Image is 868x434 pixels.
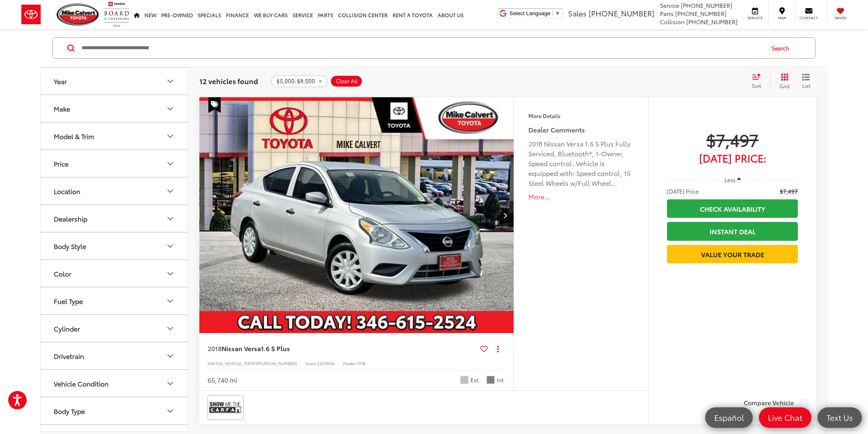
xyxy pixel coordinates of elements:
[165,269,175,279] div: Color
[208,97,221,113] span: Special
[764,38,801,58] button: Search
[54,160,69,167] div: Price
[54,270,71,277] div: Color
[165,131,175,141] div: Model & Trim
[802,82,810,89] span: List
[208,344,477,353] a: 2018Nissan Versa1.6 S Plus
[165,76,175,86] div: Year
[165,186,175,196] div: Location
[330,75,363,87] button: Clear All
[720,172,745,187] button: Less
[54,297,83,305] div: Fuel Type
[261,343,290,353] span: 1.6 S Plus
[773,15,791,21] span: Map
[199,76,258,86] span: 12 vehicles found
[528,139,634,188] div: 2018 Nissan Versa 1.6 S Plus Fully Serviced, Bluetooth®, 1-Owner, Speed control. Vehicle is equip...
[667,245,798,263] a: Value Your Trade
[660,18,685,26] span: Collision
[799,15,818,21] span: Contact
[705,407,753,428] a: Español
[336,78,358,85] span: Clear All
[675,9,726,18] span: [PHONE_NUMBER]
[41,123,188,149] button: Model & TrimModel & Trim
[41,95,188,122] button: MakeMake
[199,97,514,333] a: 2018 Nissan Versa 1.6 S Plus2018 Nissan Versa 1.6 S Plus2018 Nissan Versa 1.6 S Plus2018 Nissan V...
[752,82,761,89] span: Sort
[165,296,175,306] div: Fuel Type
[497,376,505,384] span: Int.
[770,73,796,89] button: Grid View
[667,187,700,195] span: [DATE] Price:
[497,201,514,230] button: Next image
[54,324,80,332] div: Cylinder
[491,341,505,356] button: Actions
[41,315,188,342] button: CylinderCylinder
[165,379,175,388] div: Vehicle Condition
[54,215,87,222] div: Dealership
[568,8,587,18] span: Sales
[667,199,798,218] a: Check Availability
[667,222,798,240] a: Instant Deal
[209,397,242,418] img: View CARFAX report
[216,360,297,366] span: [US_VEHICLE_IDENTIFICATION_NUMBER]
[660,9,674,18] span: Parts
[356,360,365,366] span: 11118
[779,82,790,89] span: Grid
[317,360,335,366] span: 252905A
[41,68,188,94] button: YearYear
[208,375,237,385] div: 65,740 mi
[748,73,770,89] button: Select sort value
[660,1,679,9] span: Service
[54,379,109,387] div: Vehicle Condition
[81,38,764,58] input: Search by Make, Model, or Keyword
[822,412,857,423] span: Text Us
[528,113,634,119] h4: More Details
[165,104,175,114] div: Make
[509,10,560,16] a: Select Language​
[528,192,634,201] button: More...
[831,15,850,21] span: Saved
[165,159,175,169] div: Price
[41,178,188,204] button: LocationLocation
[487,376,495,384] span: Charcoal
[208,343,222,353] span: 2018
[199,97,514,333] div: 2018 Nissan Versa 1.6 S Plus 0
[796,73,816,89] button: List View
[528,125,634,135] h5: Dealer Comments
[165,324,175,333] div: Cylinder
[764,412,806,423] span: Live Chat
[54,187,80,195] div: Location
[165,406,175,416] div: Body Type
[41,288,188,314] button: Fuel TypeFuel Type
[497,345,499,352] span: dropdown dots
[744,399,808,407] label: Compare Vehicle
[165,214,175,224] div: Dealership
[54,352,84,360] div: Drivetrain
[199,97,514,334] img: 2018 Nissan Versa 1.6 S Plus
[41,397,188,424] button: Body TypeBody Type
[165,241,175,251] div: Body Style
[222,343,261,353] span: Nissan Versa
[724,176,736,183] span: Less
[41,370,188,397] button: Vehicle ConditionVehicle Condition
[208,360,216,366] span: VIN:
[57,3,100,26] img: Mike Calvert Toyota
[41,233,188,259] button: Body StyleBody Style
[681,1,732,9] span: [PHONE_NUMBER]
[667,154,798,162] span: [DATE] Price:
[780,187,798,195] span: $7,497
[555,10,560,16] span: ▼
[710,412,748,423] span: Español
[589,8,654,18] span: [PHONE_NUMBER]
[54,407,85,415] div: Body Type
[41,260,188,287] button: ColorColor
[343,360,356,366] span: Model:
[471,376,480,384] span: Ext.
[746,15,764,21] span: Service
[667,129,798,150] span: $7,497
[41,205,188,232] button: DealershipDealership
[54,242,86,250] div: Body Style
[686,18,738,26] span: [PHONE_NUMBER]
[276,78,315,85] span: $5,000-$8,000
